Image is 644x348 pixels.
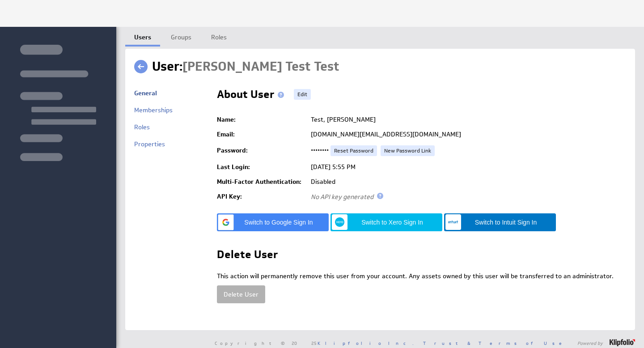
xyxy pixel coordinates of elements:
[162,27,200,45] a: Groups
[306,127,626,142] td: [DOMAIN_NAME][EMAIL_ADDRESS][DOMAIN_NAME]
[217,89,288,103] h2: About User
[306,189,626,204] td: No API key generated
[330,145,377,156] a: Reset Password
[217,160,306,174] td: Last Login:
[217,189,306,204] td: API Key:
[182,58,339,75] span: Patrick Test Test
[217,127,306,142] td: Email:
[202,27,236,45] a: Roles
[152,58,339,76] h1: User:
[330,213,442,231] button: Switch to Xero Sign In
[125,27,160,45] a: Users
[294,89,311,100] a: Edit
[610,339,635,346] img: logo-footer.png
[318,340,414,346] a: Klipfolio Inc.
[217,213,329,231] button: Switch to Google Sign In
[306,112,626,127] td: Test, [PERSON_NAME]
[423,340,568,346] a: Trust & Terms of Use
[306,142,626,160] td: ••••••••
[311,163,356,171] span: [DATE] 5:55 PM
[306,174,626,189] td: Disabled
[217,174,306,189] td: Multi-Factor Authentication:
[217,249,278,263] h2: Delete User
[20,45,96,161] img: skeleton-sidenav.svg
[217,272,626,281] p: This action will permanently remove this user from your account. Any assets owned by this user wi...
[217,285,265,303] button: Delete User
[577,341,603,345] span: Powered by
[134,140,165,148] a: Properties
[134,89,157,97] a: General
[444,213,556,231] button: Switch to Intuit Sign In
[217,112,306,127] td: Name:
[381,145,435,156] a: New Password Link
[134,106,173,114] a: Memberships
[134,123,150,131] a: Roles
[215,341,414,345] span: Copyright © 2025
[217,142,306,160] td: Password:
